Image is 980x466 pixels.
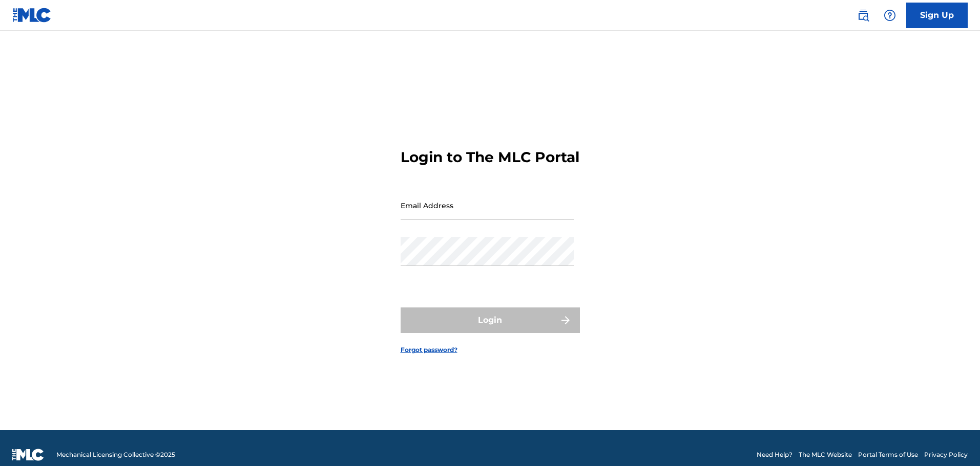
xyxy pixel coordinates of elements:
a: Forgot password? [401,345,457,354]
img: help [884,9,896,21]
div: Help [880,5,900,26]
a: Need Help? [757,450,793,459]
a: Privacy Policy [924,450,968,459]
img: logo [12,449,44,461]
a: Sign Up [906,3,968,28]
span: Mechanical Licensing Collective © 2025 [56,450,175,459]
img: MLC Logo [12,8,52,23]
iframe: Chat Widget [929,417,980,466]
a: Public Search [853,5,873,26]
a: The MLC Website [799,450,852,459]
a: Portal Terms of Use [858,450,918,459]
img: search [857,9,869,21]
h3: Login to The MLC Portal [401,148,579,166]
